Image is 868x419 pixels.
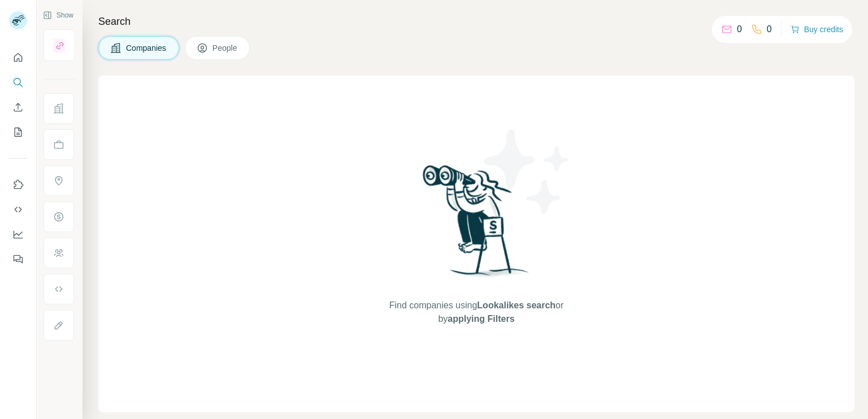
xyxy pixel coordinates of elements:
span: Lookalikes search [477,300,555,310]
p: 0 [767,23,772,36]
button: My lists [9,122,27,142]
button: Quick start [9,47,27,68]
img: Surfe Illustration - Stars [476,121,578,222]
span: People [212,42,238,54]
img: Surfe Illustration - Woman searching with binoculars [418,162,535,288]
span: applying Filters [448,314,514,324]
p: 0 [737,23,742,36]
button: Enrich CSV [9,97,27,117]
button: Buy credits [791,21,843,37]
button: Dashboard [9,224,27,245]
button: Use Surfe API [9,199,27,220]
button: Show [35,7,81,24]
button: Search [9,72,27,93]
button: Use Surfe on LinkedIn [9,174,27,195]
h4: Search [98,14,854,29]
span: Find companies using or by [386,299,567,326]
span: Companies [126,42,167,54]
button: Feedback [9,249,27,269]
